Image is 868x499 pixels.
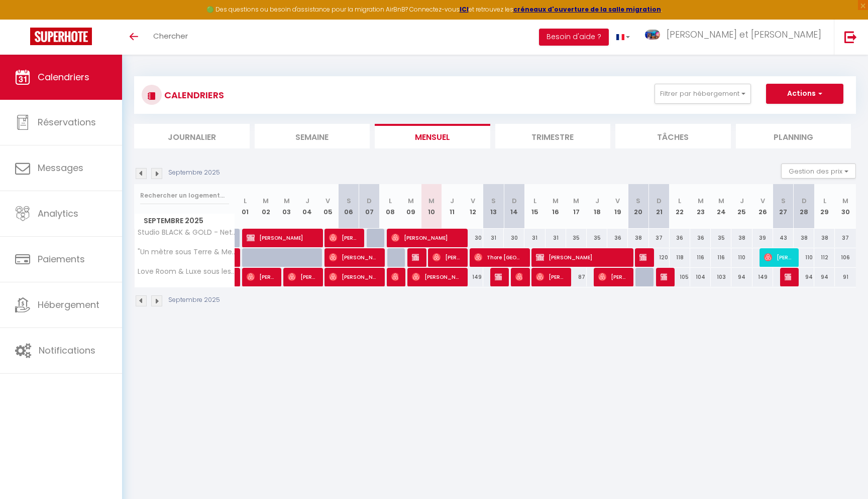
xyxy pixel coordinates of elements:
[463,184,483,229] th: 12
[421,184,442,229] th: 10
[752,268,773,286] div: 149
[670,248,690,267] div: 118
[359,184,380,229] th: 07
[512,196,517,206] abbr: D
[670,229,690,247] div: 36
[491,196,496,206] abbr: S
[645,30,660,40] img: ...
[690,184,711,229] th: 23
[670,268,690,286] div: 105
[628,229,648,247] div: 38
[698,196,704,206] abbr: M
[636,196,640,206] abbr: S
[256,184,276,229] th: 02
[284,196,290,206] abbr: M
[255,124,370,148] li: Semaine
[495,267,502,286] span: [PERSON_NAME]
[389,196,392,206] abbr: L
[794,268,814,286] div: 94
[513,5,661,14] a: créneaux d'ouverture de la salle migration
[460,5,469,14] strong: ICI
[235,184,256,229] th: 01
[731,229,752,247] div: 38
[450,196,454,206] abbr: J
[39,344,95,357] span: Notifications
[325,196,330,206] abbr: V
[442,184,463,229] th: 11
[244,196,247,206] abbr: L
[168,168,220,178] p: Septembre 2025
[690,229,711,247] div: 36
[553,196,559,206] abbr: M
[134,124,250,148] li: Journalier
[515,267,522,286] span: [PERSON_NAME]
[536,248,625,267] span: [PERSON_NAME]
[649,184,670,229] th: 21
[587,229,607,247] div: 35
[761,196,765,206] abbr: V
[607,184,628,229] th: 19
[670,184,690,229] th: 22
[135,214,235,228] span: Septembre 2025
[524,184,545,229] th: 15
[168,295,220,305] p: Septembre 2025
[305,196,309,206] abbr: J
[317,184,338,229] th: 05
[524,229,545,247] div: 31
[637,20,834,55] a: ... [PERSON_NAME] et [PERSON_NAME]
[667,28,821,41] span: [PERSON_NAME] et [PERSON_NAME]
[752,184,773,229] th: 26
[844,31,857,43] img: logout
[539,29,609,46] button: Besoin d'aide ?
[711,229,731,247] div: 35
[38,116,96,128] span: Réservations
[615,196,620,206] abbr: V
[471,196,475,206] abbr: V
[339,184,359,229] th: 06
[615,124,731,148] li: Tâches
[136,248,237,256] span: "Un mètre sous Terre & Mer" SPA-Wellness-Loveroom
[814,184,835,229] th: 29
[483,184,504,229] th: 13
[566,184,587,229] th: 17
[842,196,848,206] abbr: M
[146,20,195,55] a: Chercher
[495,124,611,148] li: Trimestre
[731,248,752,267] div: 110
[247,267,274,286] span: [PERSON_NAME]
[794,229,814,247] div: 38
[263,196,269,206] abbr: M
[30,28,92,45] img: Super Booking
[731,184,752,229] th: 25
[823,196,826,206] abbr: L
[711,184,731,229] th: 24
[794,184,814,229] th: 28
[136,229,237,236] span: Studio BLACK & GOLD - Netflix - Wifi - Gare 2 minutes
[38,298,99,311] span: Hébergement
[297,184,317,229] th: 04
[474,248,522,267] span: Thore [GEOGRAPHIC_DATA]
[432,248,460,267] span: [PERSON_NAME]
[536,267,564,286] span: [PERSON_NAME]
[38,253,85,265] span: Paiements
[835,248,856,267] div: 106
[463,268,483,286] div: 149
[764,248,792,267] span: [PERSON_NAME]
[598,267,626,286] span: [PERSON_NAME]
[408,196,414,206] abbr: M
[391,267,398,286] span: [PERSON_NAME]
[533,196,536,206] abbr: L
[463,229,483,247] div: 30
[38,71,89,83] span: Calendriers
[329,248,377,267] span: [PERSON_NAME]
[835,184,856,229] th: 30
[814,268,835,286] div: 94
[329,228,357,247] span: [PERSON_NAME]
[400,184,421,229] th: 09
[773,229,794,247] div: 43
[412,248,419,267] span: Nada El yagoubi
[690,248,711,267] div: 116
[661,267,668,286] span: [PERSON_NAME]
[504,184,524,229] th: 14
